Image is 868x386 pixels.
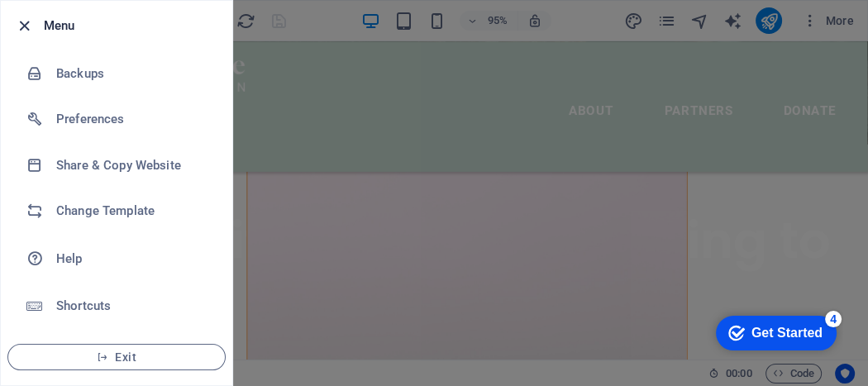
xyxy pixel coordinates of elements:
[56,201,209,221] h6: Change Template
[21,350,212,364] span: Exit
[56,155,209,175] h6: Share & Copy Website
[56,296,209,316] h6: Shortcuts
[56,109,209,129] h6: Preferences
[122,3,139,20] div: 4
[1,234,232,284] a: Help
[56,64,209,83] h6: Backups
[44,16,219,36] h6: Menu
[7,344,226,370] button: Exit
[13,8,134,43] div: Get Started 4 items remaining, 20% complete
[49,18,120,33] div: Get Started
[56,249,209,269] h6: Help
